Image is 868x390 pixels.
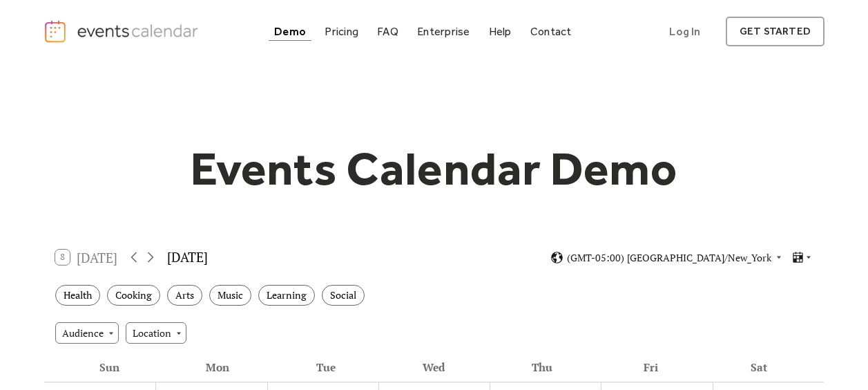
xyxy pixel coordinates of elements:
[372,22,404,41] a: FAQ
[489,28,512,35] div: Help
[44,19,202,44] a: home
[319,22,364,41] a: Pricing
[169,140,700,197] h1: Events Calendar Demo
[417,28,470,35] div: Enterprise
[274,28,306,35] div: Demo
[726,17,824,46] a: get started
[525,22,577,41] a: Contact
[325,28,358,35] div: Pricing
[412,22,475,41] a: Enterprise
[269,22,311,41] a: Demo
[655,17,714,46] a: Log In
[530,28,572,35] div: Contact
[483,22,517,41] a: Help
[377,28,398,35] div: FAQ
